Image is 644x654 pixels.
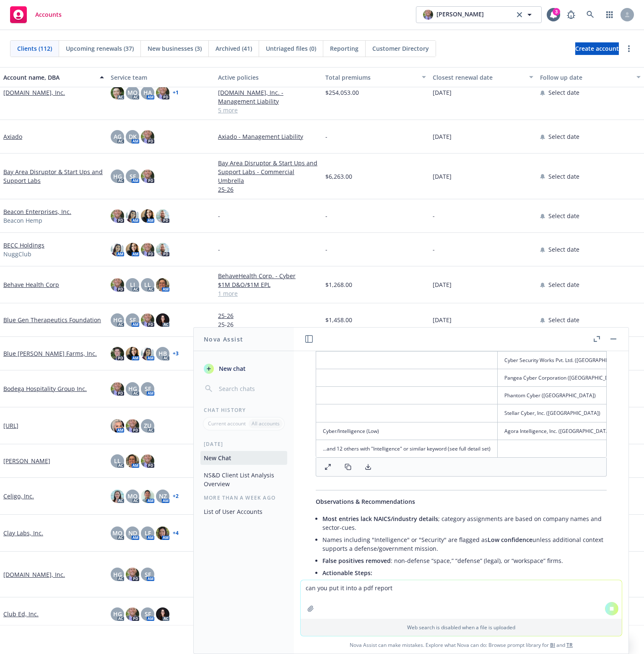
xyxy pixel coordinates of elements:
button: Active policies [215,67,322,87]
a: Accounts [7,3,65,26]
span: Select date [548,172,579,181]
span: SF [130,172,136,181]
span: [DATE] [433,172,452,181]
img: photo [111,490,124,503]
span: - [218,245,220,254]
img: photo [111,86,124,99]
div: Closest renewal date [433,73,524,82]
td: Stellar Cyber, Inc. ([GEOGRAPHIC_DATA]) [498,404,636,422]
img: photo [156,86,169,99]
span: SF [130,315,136,324]
span: HG [128,384,137,393]
a: more [624,44,634,54]
a: BECC Holdings [3,241,44,250]
img: photo [141,130,154,143]
li: : non-defense “space,” “defense” (legal), or “workspace” firms. [322,555,607,567]
a: clear selection [514,10,525,20]
span: [DATE] [433,280,452,289]
img: photo [423,10,433,20]
a: + 4 [173,531,179,536]
img: photo [111,382,124,396]
button: NS&D Client List Analysis Overview [200,468,287,491]
button: Total premiums [322,67,429,87]
span: False positives removed [322,557,391,565]
img: photo [141,347,154,360]
img: photo [111,243,124,256]
span: LL [144,280,151,289]
a: Blue [PERSON_NAME] Farms, Inc. [3,349,97,358]
span: [PERSON_NAME] [436,10,484,20]
span: SF [145,610,151,618]
span: HB [158,349,167,358]
span: [DATE] [433,132,452,141]
a: $1M D&O/$1M EPL [218,280,319,289]
button: Closest renewal date [429,67,537,87]
span: HG [113,570,122,579]
img: photo [126,243,139,256]
span: LI [130,280,135,289]
a: Beacon Enterprises, Inc. [3,207,71,216]
span: SF [145,384,151,393]
span: - [433,211,435,220]
div: Active policies [218,73,319,82]
a: Clay Labs, Inc. [3,529,43,537]
span: HG [113,610,122,618]
img: photo [126,419,139,433]
span: - [325,245,327,254]
img: photo [111,278,124,292]
span: HA [143,88,152,97]
div: 3 [553,8,560,16]
span: Beacon Hemp [3,216,42,225]
span: Reporting [330,44,358,53]
span: Select date [548,245,579,254]
a: + 2 [173,494,179,499]
a: 5 more [218,106,319,115]
span: Observations & Recommendations [316,498,415,505]
img: photo [111,419,124,433]
a: + 3 [173,351,179,356]
span: New businesses (3) [148,44,202,53]
span: DK [129,132,137,141]
img: photo [156,243,169,256]
a: 25-26 [218,311,319,320]
img: photo [141,169,154,183]
button: New chat [200,361,287,376]
a: Blue Gen Therapeutics Foundation [3,315,101,324]
a: BI [550,641,555,649]
span: ZU [144,421,151,430]
img: photo [126,209,139,223]
td: Cyber Security Works Pvt. Ltd. ([GEOGRAPHIC_DATA]) [498,351,636,369]
div: Service team [111,73,211,82]
a: [DOMAIN_NAME], Inc. [3,88,65,97]
a: Switch app [601,6,618,23]
span: AG [114,132,122,141]
li: Validate Medium/Low entries with AE/owner for actual NS&D missions. [329,577,607,589]
img: photo [141,454,154,468]
span: MQ [112,529,122,537]
span: $1,458.00 [325,315,352,324]
a: 25-26 [218,185,319,194]
span: - [433,245,435,254]
img: photo [126,347,139,360]
span: [DATE] [433,88,452,97]
a: Axiado - Management Liability [218,132,319,141]
span: Nova Assist can make mistakes. Explore what Nova can do: Browse prompt library for and [297,636,625,654]
img: photo [141,490,154,503]
span: Create account [575,41,619,57]
img: photo [126,454,139,468]
span: ND [128,529,137,537]
a: Report a Bug [563,6,579,23]
a: Bay Area Disruptor & Start Ups and Support Labs [3,167,104,185]
span: [DATE] [433,315,452,324]
span: Upcoming renewals (37) [66,44,134,53]
div: [DATE] [194,440,294,448]
button: Follow up date [537,67,644,87]
li: Names including "Intelligence" or "Security" are flagged as unless additional context supports a ... [322,534,607,555]
a: [PERSON_NAME] [3,456,50,465]
span: New chat [217,364,246,373]
p: Web search is disabled when a file is uploaded [306,624,617,631]
a: TR [566,641,573,649]
span: HG [113,172,122,181]
span: HG [113,315,122,324]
